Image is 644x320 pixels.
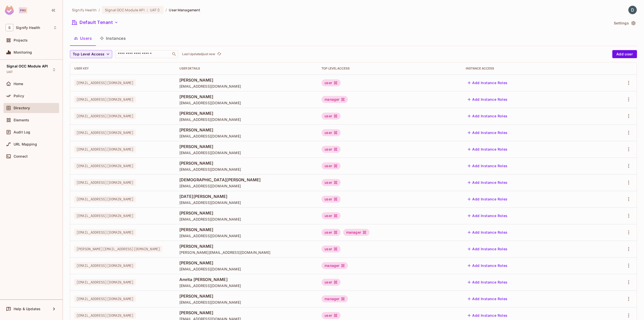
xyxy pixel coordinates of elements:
[14,38,28,42] span: Projects
[14,130,30,134] span: Audit Log
[74,96,136,103] span: [EMAIL_ADDRESS][DOMAIN_NAME]
[179,250,314,255] span: [PERSON_NAME][EMAIL_ADDRESS][DOMAIN_NAME]
[321,262,348,269] div: manager
[179,100,314,105] span: [EMAIL_ADDRESS][DOMAIN_NAME]
[321,79,341,86] div: user
[14,118,29,122] span: Elements
[179,134,314,138] span: [EMAIL_ADDRESS][DOMAIN_NAME]
[14,307,41,311] span: Help & Updates
[321,229,341,236] div: user
[179,94,314,99] span: [PERSON_NAME]
[466,212,509,220] button: Add Instance Roles
[74,229,136,236] span: [EMAIL_ADDRESS][DOMAIN_NAME]
[96,32,130,45] button: Instances
[70,18,120,26] button: Default Tenant
[7,64,48,68] span: Signal OCC Module API
[179,111,314,116] span: [PERSON_NAME]
[321,312,341,319] div: user
[73,51,104,57] span: Top Level Access
[6,24,13,31] span: S
[179,117,314,122] span: [EMAIL_ADDRESS][DOMAIN_NAME]
[16,26,40,30] span: Workspace: Signify Health
[466,95,509,103] button: Add Instance Roles
[321,179,341,186] div: user
[466,295,509,303] button: Add Instance Roles
[612,50,637,58] button: Add user
[179,277,314,282] span: Amrita [PERSON_NAME]
[179,77,314,83] span: [PERSON_NAME]
[70,50,112,58] button: Top Level Access
[14,50,32,54] span: Monitoring
[466,262,509,270] button: Add Instance Roles
[74,312,136,319] span: [EMAIL_ADDRESS][DOMAIN_NAME]
[74,163,136,169] span: [EMAIL_ADDRESS][DOMAIN_NAME]
[5,6,14,15] img: SReyMgAAAABJRU5ErkJggg==
[321,66,458,70] div: Top Level Access
[466,179,509,187] button: Add Instance Roles
[179,144,314,149] span: [PERSON_NAME]
[466,66,591,70] div: Instance Access
[466,129,509,137] button: Add Instance Roles
[466,278,509,286] button: Add Instance Roles
[321,295,348,302] div: manager
[74,296,136,302] span: [EMAIL_ADDRESS][DOMAIN_NAME]
[466,145,509,153] button: Add Instance Roles
[179,66,314,70] div: User Details
[74,246,162,252] span: [PERSON_NAME][EMAIL_ADDRESS][DOMAIN_NAME]
[14,106,30,110] span: Directory
[179,217,314,222] span: [EMAIL_ADDRESS][DOMAIN_NAME]
[179,84,314,89] span: [EMAIL_ADDRESS][DOMAIN_NAME]
[466,311,509,319] button: Add Instance Roles
[166,8,167,12] li: /
[321,113,341,120] div: user
[179,210,314,216] span: [PERSON_NAME]
[179,260,314,266] span: [PERSON_NAME]
[179,184,314,188] span: [EMAIL_ADDRESS][DOMAIN_NAME]
[179,127,314,133] span: [PERSON_NAME]
[179,300,314,305] span: [EMAIL_ADDRESS][DOMAIN_NAME]
[99,8,100,12] li: /
[321,162,341,169] div: user
[74,80,136,86] span: [EMAIL_ADDRESS][DOMAIN_NAME]
[70,32,96,45] button: Users
[179,160,314,166] span: [PERSON_NAME]
[72,8,97,12] span: the active workspace
[74,212,136,219] span: [EMAIL_ADDRESS][DOMAIN_NAME]
[74,66,171,70] div: User Key
[182,52,215,56] p: Last Updated just now
[150,8,156,12] span: UAT
[628,6,637,14] img: Dean Southern
[612,19,637,27] button: Settings
[321,279,341,286] div: user
[466,112,509,120] button: Add Instance Roles
[466,79,509,87] button: Add Instance Roles
[74,129,136,136] span: [EMAIL_ADDRESS][DOMAIN_NAME]
[321,245,341,253] div: user
[14,154,28,158] span: Connect
[7,70,13,74] span: UAT
[179,243,314,249] span: [PERSON_NAME]
[74,262,136,269] span: [EMAIL_ADDRESS][DOMAIN_NAME]
[466,245,509,253] button: Add Instance Roles
[14,142,37,146] span: URL Mapping
[179,167,314,172] span: [EMAIL_ADDRESS][DOMAIN_NAME]
[179,200,314,205] span: [EMAIL_ADDRESS][DOMAIN_NAME]
[169,8,200,12] span: User Management
[179,293,314,299] span: [PERSON_NAME]
[14,94,24,98] span: Policy
[179,310,314,315] span: [PERSON_NAME]
[74,179,136,186] span: [EMAIL_ADDRESS][DOMAIN_NAME]
[179,267,314,271] span: [EMAIL_ADDRESS][DOMAIN_NAME]
[321,212,341,219] div: user
[179,194,314,199] span: [DATE][PERSON_NAME]
[179,283,314,288] span: [EMAIL_ADDRESS][DOMAIN_NAME]
[215,51,222,57] span: Click to refresh data
[321,146,341,153] div: user
[74,196,136,202] span: [EMAIL_ADDRESS][DOMAIN_NAME]
[19,7,27,13] div: Pro
[146,8,148,12] span: :
[179,177,314,183] span: [DEMOGRAPHIC_DATA][PERSON_NAME]
[321,196,341,203] div: user
[179,150,314,155] span: [EMAIL_ADDRESS][DOMAIN_NAME]
[179,233,314,238] span: [EMAIL_ADDRESS][DOMAIN_NAME]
